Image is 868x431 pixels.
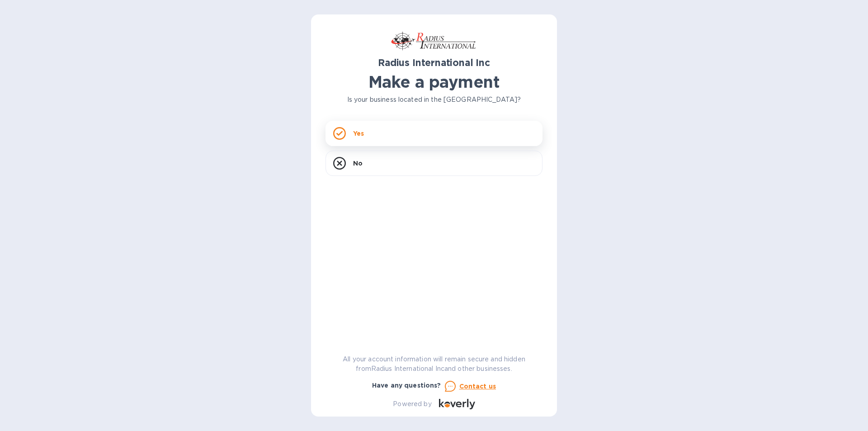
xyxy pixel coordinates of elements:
b: Radius International Inc [378,57,490,68]
p: Yes [353,129,364,138]
p: No [353,159,363,168]
p: All your account information will remain secure and hidden from Radius International Inc and othe... [325,355,542,374]
b: Have any questions? [372,382,441,389]
p: Powered by [393,399,431,409]
u: Contact us [459,383,496,390]
h1: Make a payment [325,72,542,91]
p: Is your business located in the [GEOGRAPHIC_DATA]? [325,95,542,104]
